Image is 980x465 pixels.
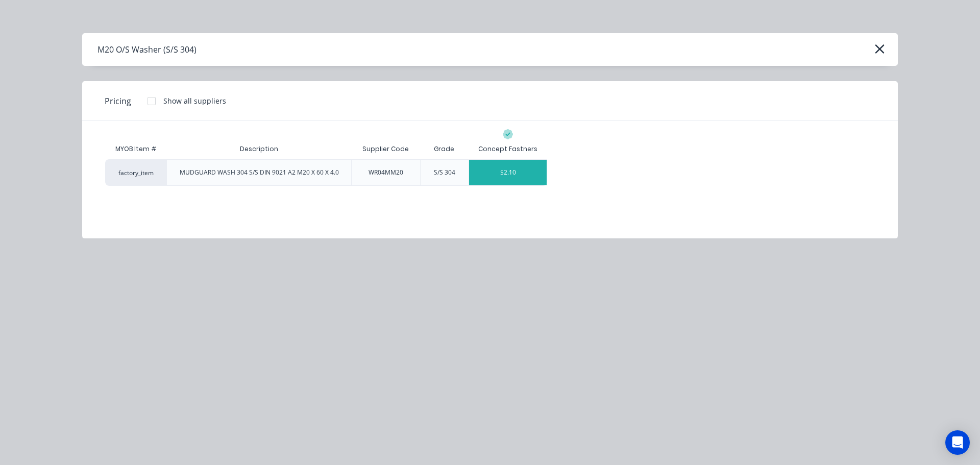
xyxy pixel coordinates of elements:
div: MYOB Item # [105,139,166,159]
div: Grade [426,136,462,162]
div: WR04MM20 [369,168,403,177]
span: Pricing [105,95,131,107]
div: Open Intercom Messenger [945,430,970,455]
div: S/S 304 [434,168,455,177]
div: MUDGUARD WASH 304 S/S DIN 9021 A2 M20 X 60 X 4.0 [180,168,339,177]
div: factory_item [105,159,166,186]
div: M20 O/S Washer (S/S 304) [97,43,197,56]
div: Concept Fastners [478,144,537,154]
div: Description [232,136,286,162]
div: $2.10 [469,160,547,185]
div: Supplier Code [354,136,417,162]
div: Show all suppliers [163,95,226,106]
